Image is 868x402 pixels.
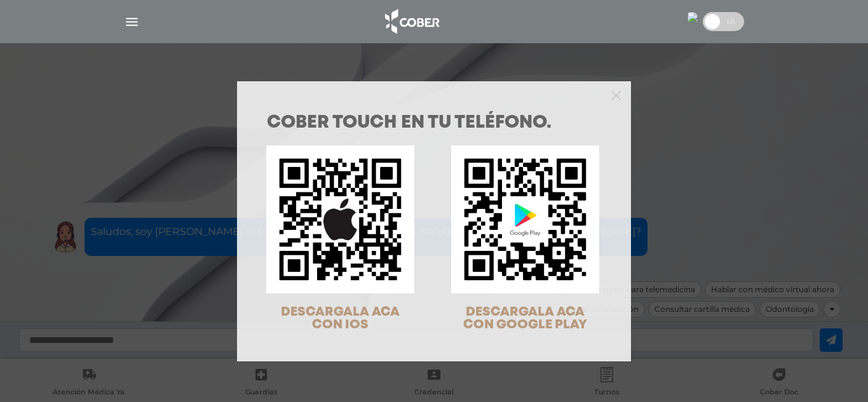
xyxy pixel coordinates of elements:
[281,306,400,331] span: DESCARGALA ACA CON IOS
[611,89,621,100] button: Close
[267,114,601,132] h1: COBER TOUCH en tu teléfono.
[463,306,587,331] span: DESCARGALA ACA CON GOOGLE PLAY
[266,145,414,293] img: qr-code
[451,145,599,293] img: qr-code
